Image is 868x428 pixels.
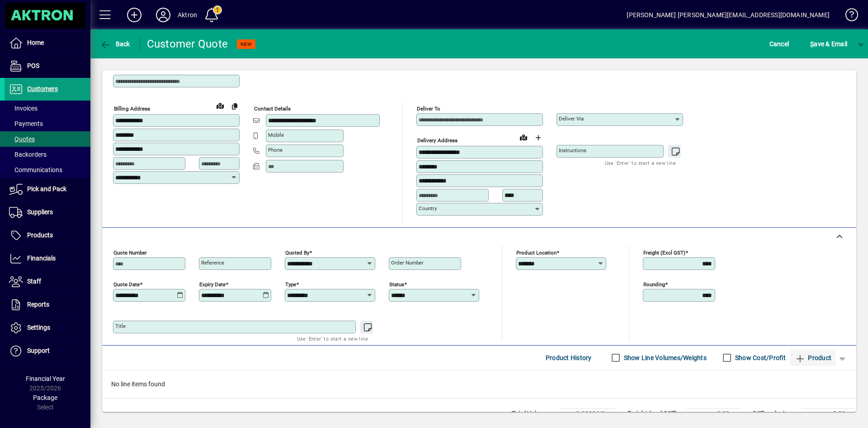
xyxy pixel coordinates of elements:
span: Quotes [9,135,35,143]
mat-label: Product location [516,249,557,255]
a: Suppliers [5,201,90,224]
a: Communications [5,162,90,178]
span: ave & Email [810,37,847,51]
a: Support [5,340,90,362]
button: Back [98,36,132,52]
mat-label: Deliver via [559,115,584,122]
a: View on map [516,130,531,144]
label: Show Line Volumes/Weights [622,353,707,362]
td: Freight (excl GST) [623,408,686,419]
mat-hint: Use 'Enter' to start a new line [605,158,676,168]
mat-label: Reference [201,260,224,266]
span: Product History [546,351,592,365]
mat-label: Deliver To [417,106,440,112]
a: Home [5,32,90,54]
td: 0.00 [802,408,856,419]
a: Payments [5,116,90,131]
span: Reports [27,301,49,308]
mat-label: Title [115,323,126,329]
span: Suppliers [27,208,53,216]
a: Settings [5,317,90,339]
mat-label: Quote number [113,249,147,255]
mat-label: Status [389,281,404,287]
span: Payments [9,120,43,127]
mat-label: Type [285,281,296,287]
mat-hint: Use 'Enter' to start a new line [297,333,368,344]
span: Financial Year [26,375,65,382]
span: Financials [27,255,56,262]
mat-label: Quoted by [285,249,309,255]
button: Choose address [531,130,545,145]
button: Copy to Delivery address [227,99,242,113]
a: Staff [5,270,90,293]
td: GST exclusive [748,408,802,419]
button: Profile [149,7,178,23]
span: S [810,40,814,48]
span: Communications [9,166,62,173]
a: Quotes [5,131,90,147]
span: Home [27,39,44,46]
span: Product [795,351,831,365]
a: Pick and Pack [5,178,90,201]
span: Backorders [9,151,47,158]
div: Customer Quote [147,37,228,51]
span: Back [100,40,130,48]
mat-label: Instructions [559,147,586,154]
mat-label: Order number [391,260,424,266]
td: Total Volume [507,408,561,419]
mat-label: Mobile [268,132,284,138]
span: Pick and Pack [27,185,66,192]
span: Support [27,347,50,354]
div: [PERSON_NAME] [PERSON_NAME][EMAIL_ADDRESS][DOMAIN_NAME] [627,8,830,22]
div: Aktron [178,8,197,22]
mat-label: Phone [268,147,283,153]
button: Cancel [767,36,792,52]
button: Save & Email [806,36,852,52]
div: No line items found [102,370,856,398]
span: Settings [27,324,50,331]
td: 0.00 [686,408,741,419]
a: Reports [5,293,90,316]
a: View on map [213,98,227,113]
mat-label: Quote date [113,281,140,287]
span: Package [33,394,57,401]
label: Show Cost/Profit [733,353,786,362]
a: Financials [5,247,90,270]
span: Cancel [769,37,789,51]
button: Product [790,350,836,366]
a: Backorders [5,147,90,162]
mat-label: Freight (excl GST) [643,249,685,255]
a: POS [5,55,90,77]
mat-label: Country [419,205,437,212]
button: Product History [542,350,595,366]
span: NEW [241,41,252,47]
button: Add [120,7,149,23]
mat-label: Rounding [643,281,665,287]
app-page-header-button: Back [90,36,140,52]
span: Staff [27,278,41,285]
td: 0.0000 M³ [561,408,616,419]
span: Customers [27,85,58,92]
span: Products [27,231,53,239]
mat-label: Expiry date [199,281,226,287]
a: Knowledge Base [839,2,857,31]
span: POS [27,62,39,69]
a: Products [5,224,90,247]
a: Invoices [5,101,90,116]
span: Invoices [9,105,38,112]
